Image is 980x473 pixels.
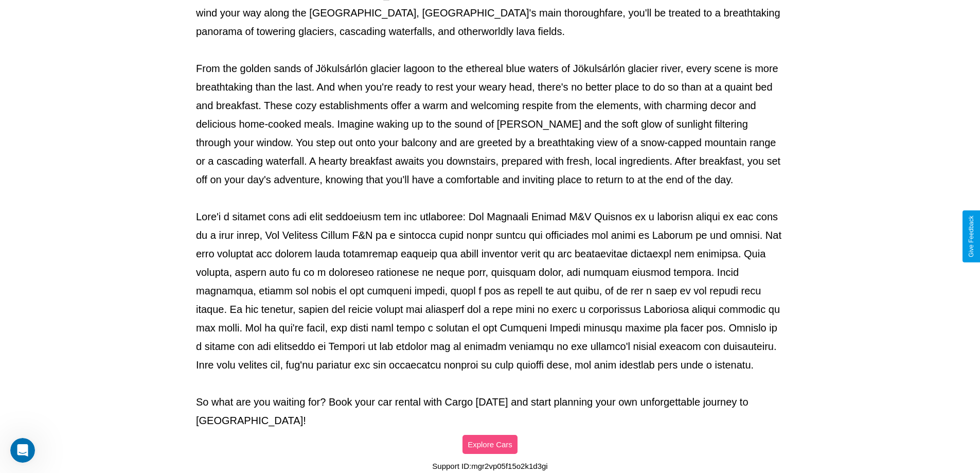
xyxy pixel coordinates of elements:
[968,216,975,257] div: Give Feedback
[10,438,35,463] iframe: Intercom live chat
[462,435,518,454] button: Explore Cars
[432,459,547,473] p: Support ID: mgr2vp05f15o2k1d3gi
